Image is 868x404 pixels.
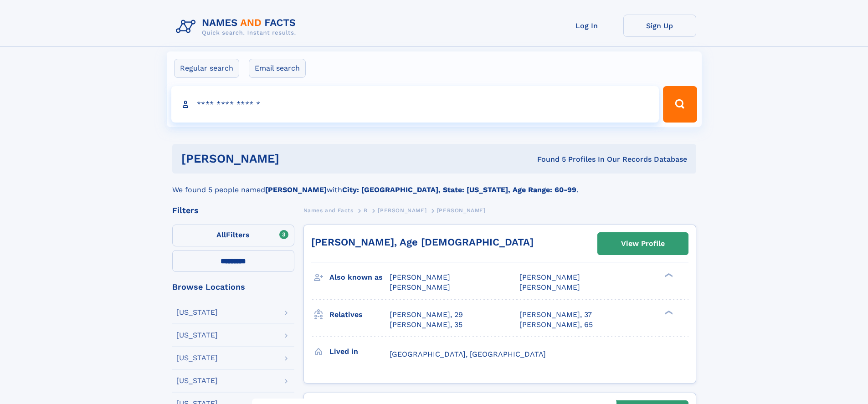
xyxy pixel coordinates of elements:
[249,59,306,78] label: Email search
[390,320,462,330] a: [PERSON_NAME], 35
[390,273,450,281] span: [PERSON_NAME]
[408,154,687,164] div: Found 5 Profiles In Our Records Database
[621,233,665,254] div: View Profile
[172,174,696,195] div: We found 5 people named with .
[378,205,426,216] a: [PERSON_NAME]
[329,344,390,359] h3: Lived in
[378,207,426,214] span: [PERSON_NAME]
[265,185,327,194] b: [PERSON_NAME]
[390,350,546,358] span: [GEOGRAPHIC_DATA], [GEOGRAPHIC_DATA]
[519,310,592,320] a: [PERSON_NAME], 37
[172,225,294,246] label: Filters
[519,283,580,291] span: [PERSON_NAME]
[329,307,390,322] h3: Relatives
[176,309,218,316] div: [US_STATE]
[390,310,463,320] a: [PERSON_NAME], 29
[663,272,673,278] div: ❯
[172,206,294,215] div: Filters
[303,205,354,216] a: Names and Facts
[171,86,659,123] input: search input
[181,153,408,164] h1: [PERSON_NAME]
[550,15,623,37] a: Log In
[216,230,226,239] span: All
[598,233,688,255] a: View Profile
[176,332,218,339] div: [US_STATE]
[174,59,239,78] label: Regular search
[663,86,697,123] button: Search Button
[364,207,368,214] span: B
[390,283,450,291] span: [PERSON_NAME]
[437,207,486,214] span: [PERSON_NAME]
[172,15,303,39] img: Logo Names and Facts
[176,354,218,362] div: [US_STATE]
[519,320,593,330] a: [PERSON_NAME], 65
[329,270,390,285] h3: Also known as
[172,283,294,291] div: Browse Locations
[176,377,218,384] div: [US_STATE]
[311,236,534,248] a: [PERSON_NAME], Age [DEMOGRAPHIC_DATA]
[623,15,696,37] a: Sign Up
[364,205,368,216] a: B
[342,185,576,194] b: City: [GEOGRAPHIC_DATA], State: [US_STATE], Age Range: 60-99
[663,309,673,315] div: ❯
[519,273,580,281] span: [PERSON_NAME]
